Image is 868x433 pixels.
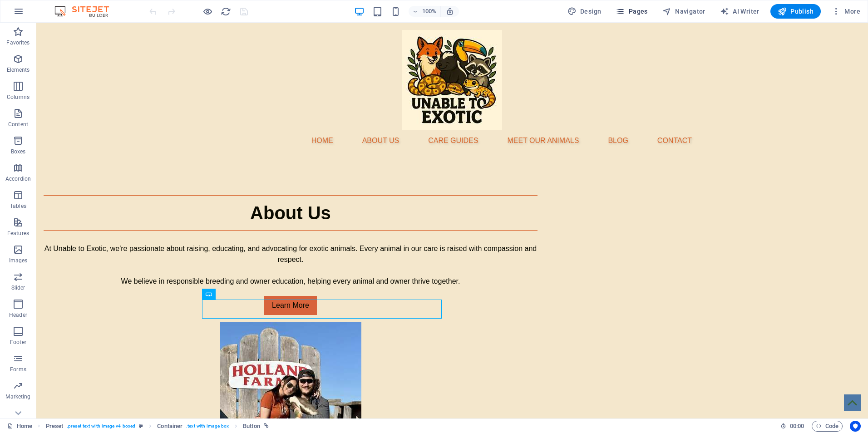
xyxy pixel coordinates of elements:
[422,6,437,17] h6: 100%
[67,421,135,432] span: . preset-text-with-image-v4-boxed
[409,6,441,17] button: 100%
[796,423,798,429] span: :
[220,6,231,17] button: reload
[7,93,30,101] p: Columns
[186,421,229,432] span: . text-with-image-box
[564,4,605,19] button: Design
[832,7,860,16] span: More
[11,284,25,291] p: Slider
[7,230,29,237] p: Features
[5,393,30,400] p: Marketing
[828,4,864,19] button: More
[8,121,28,128] p: Content
[139,423,143,428] i: This element is a customizable preset
[10,202,26,210] p: Tables
[616,7,647,16] span: Pages
[612,4,651,19] button: Pages
[9,311,27,319] p: Header
[10,339,26,346] p: Footer
[202,6,213,17] button: Click here to leave preview mode and continue editing
[6,39,30,46] p: Favorites
[243,421,260,432] span: Click to select. Double-click to edit
[9,257,28,264] p: Images
[720,7,759,16] span: AI Writer
[10,366,26,373] p: Forms
[780,421,804,432] h6: Session time
[816,421,838,432] span: Code
[221,6,231,17] i: Reload page
[52,6,120,17] img: Editor Logo
[778,7,814,16] span: Publish
[7,421,32,432] a: Click to cancel selection. Double-click to open Pages
[662,7,705,16] span: Navigator
[716,4,763,19] button: AI Writer
[7,66,30,74] p: Elements
[567,7,602,16] span: Design
[11,148,26,155] p: Boxes
[46,421,64,432] span: Click to select. Double-click to edit
[770,4,821,19] button: Publish
[157,421,182,432] span: Click to select. Double-click to edit
[659,4,709,19] button: Navigator
[790,421,804,432] span: 00 00
[850,421,861,432] button: Usercentrics
[5,175,31,182] p: Accordion
[812,421,843,432] button: Code
[46,421,269,432] nav: breadcrumb
[564,4,605,19] div: Design (Ctrl+Alt+Y)
[264,423,269,428] i: This element is linked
